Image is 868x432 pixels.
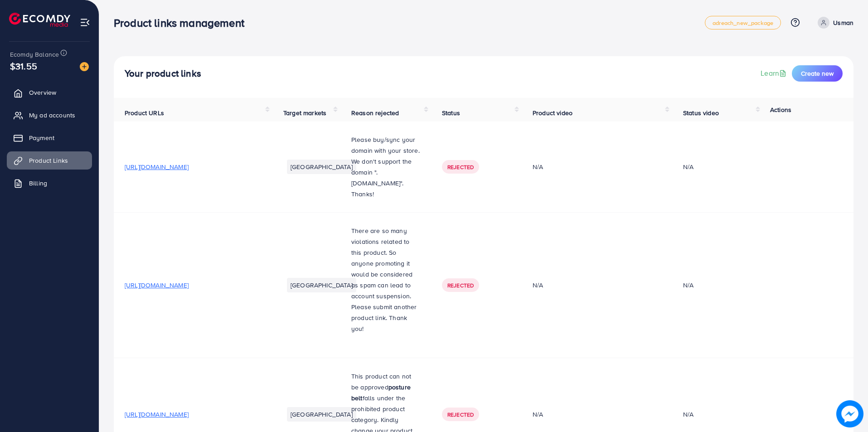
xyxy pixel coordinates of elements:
span: Status [442,108,460,117]
button: Create new [792,65,843,82]
span: $31.55 [10,59,37,73]
a: Payment [7,129,92,147]
span: Product URLs [125,108,164,117]
img: menu [80,17,90,28]
span: My ad accounts [29,111,75,120]
a: Usman [814,17,853,29]
span: Product Links [29,156,68,165]
span: Rejected [447,411,474,418]
span: Billing [29,179,47,188]
div: N/A [683,162,693,171]
span: adreach_new_package [713,20,773,26]
span: [URL][DOMAIN_NAME] [125,281,189,290]
li: [GEOGRAPHIC_DATA] [287,278,356,292]
a: Learn [761,68,788,78]
span: Actions [770,105,791,114]
span: Overview [29,88,56,97]
h3: Product links management [114,16,252,29]
span: Please buy/sync your domain with your store. We don't support the domain ".[DOMAIN_NAME]". Thanks! [351,135,420,199]
a: Overview [7,83,92,102]
span: Create new [801,69,834,78]
img: image [836,400,863,427]
div: N/A [533,410,661,419]
h4: Your product links [125,68,201,79]
span: Rejected [447,282,474,289]
div: N/A [533,281,661,290]
a: adreach_new_package [705,16,781,29]
span: Payment [29,133,54,142]
a: My ad accounts [7,106,92,124]
div: N/A [533,162,661,171]
img: image [80,62,89,71]
span: Target markets [283,108,326,117]
span: Rejected [447,163,474,171]
li: [GEOGRAPHIC_DATA] [287,160,356,174]
div: N/A [683,281,693,290]
span: Product video [533,108,572,117]
span: Ecomdy Balance [10,50,59,59]
p: Usman [833,17,853,28]
a: Product Links [7,151,92,170]
span: Reason rejected [351,108,399,117]
p: There are so many violations related to this product. So anyone promoting it would be considered ... [351,225,420,334]
li: [GEOGRAPHIC_DATA] [287,407,356,422]
img: logo [9,13,70,27]
div: N/A [683,410,693,419]
span: [URL][DOMAIN_NAME] [125,162,189,171]
a: Billing [7,174,92,192]
span: Status video [683,108,719,117]
span: [URL][DOMAIN_NAME] [125,410,189,419]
